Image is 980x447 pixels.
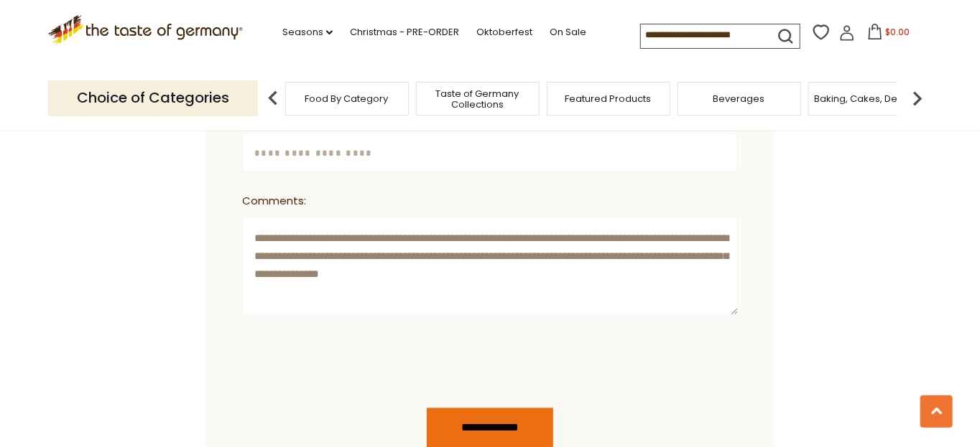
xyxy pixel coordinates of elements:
a: Food By Category [305,93,389,104]
img: previous arrow [259,84,287,113]
p: Choice of Categories [48,80,258,116]
a: Taste of Germany Collections [420,88,535,110]
textarea: Comments: [242,217,738,315]
a: Beverages [713,93,765,104]
span: $0.00 [886,26,910,38]
iframe: reCAPTCHA [242,335,461,391]
div: Comments: [242,193,731,211]
a: Featured Products [565,93,652,104]
a: Baking, Cakes, Desserts [814,93,925,104]
input: Subject: [242,133,738,173]
img: next arrow [903,84,932,113]
a: Christmas - PRE-ORDER [350,24,459,40]
a: Seasons [282,24,333,40]
a: Oktoberfest [476,24,532,40]
a: On Sale [550,24,586,40]
button: $0.00 [858,24,919,45]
